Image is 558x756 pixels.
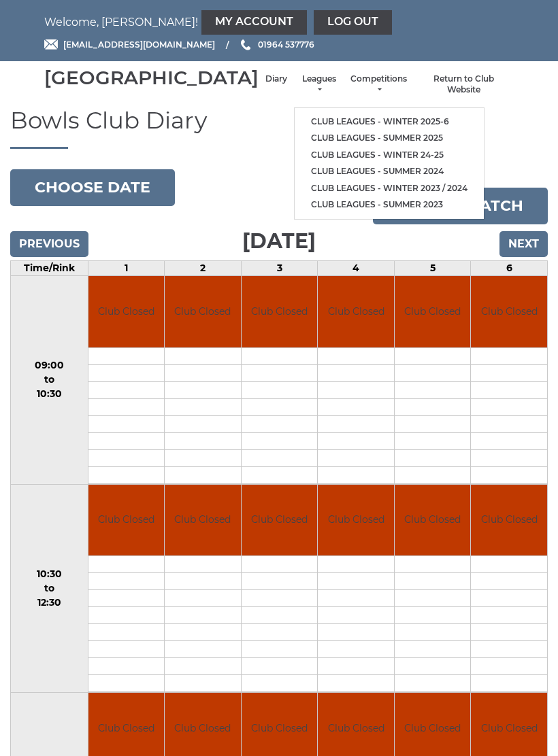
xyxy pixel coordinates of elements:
td: 10:30 to 12:30 [11,484,88,693]
td: Club Closed [318,485,394,556]
a: Phone us 01964 537776 [239,38,314,51]
span: [EMAIL_ADDRESS][DOMAIN_NAME] [63,39,215,50]
td: 2 [165,261,242,276]
a: Club leagues - Summer 2025 [295,130,484,147]
td: Club Closed [165,485,241,556]
img: Email [44,39,58,50]
a: Email [EMAIL_ADDRESS][DOMAIN_NAME] [44,38,215,51]
td: Club Closed [242,485,318,556]
td: 1 [88,261,165,276]
button: Choose date [10,169,175,206]
h1: Bowls Club Diary [10,108,548,149]
span: 01964 537776 [258,39,314,50]
td: Club Closed [471,485,547,556]
td: Club Closed [88,276,165,347]
a: Return to Club Website [421,73,507,96]
nav: Welcome, [PERSON_NAME]! [44,10,514,35]
td: Club Closed [318,276,394,347]
a: Diary [265,73,287,85]
td: 6 [471,261,548,276]
div: [GEOGRAPHIC_DATA] [44,67,259,88]
a: Competitions [350,73,407,96]
td: 09:00 to 10:30 [11,276,88,485]
a: Club leagues - Winter 2025-6 [295,114,484,131]
ul: Leagues [294,107,485,220]
td: 4 [318,261,395,276]
img: Phone us [241,39,250,50]
a: My Account [201,10,307,35]
td: 3 [241,261,318,276]
td: Club Closed [395,276,471,347]
td: Club Closed [395,485,471,556]
a: Club leagues - Winter 24-25 [295,147,484,164]
a: Club leagues - Summer 2024 [295,163,484,180]
td: Club Closed [471,276,547,347]
input: Next [499,231,548,257]
a: Club leagues - Summer 2023 [295,196,484,213]
td: Time/Rink [11,261,88,276]
a: Log out [314,10,392,35]
td: 5 [394,261,471,276]
a: Leagues [301,73,337,96]
input: Previous [10,231,88,257]
td: Club Closed [88,485,165,556]
td: Club Closed [165,276,241,347]
a: Club leagues - Winter 2023 / 2024 [295,180,484,197]
td: Club Closed [242,276,318,347]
